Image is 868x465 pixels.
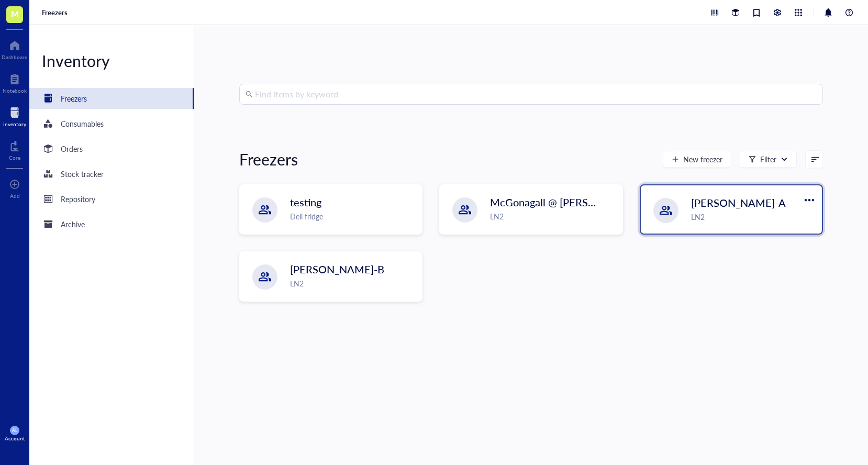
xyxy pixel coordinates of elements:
[290,211,416,222] div: Deli fridge
[760,153,776,165] div: Filter
[3,87,27,94] div: Notebook
[3,104,26,127] a: Inventory
[290,262,384,276] span: [PERSON_NAME]-B
[29,163,194,184] a: Stock tracker
[2,37,28,60] a: Dashboard
[9,138,20,161] a: Core
[490,195,643,209] span: McGonagall @ [PERSON_NAME]
[61,168,104,180] div: Stock tracker
[10,193,20,199] div: Add
[29,88,194,109] a: Freezers
[29,138,194,159] a: Orders
[11,7,19,20] span: M
[5,435,25,441] div: Account
[490,211,616,222] div: LN2
[691,195,786,210] span: [PERSON_NAME]-A
[29,189,194,209] a: Repository
[29,113,194,134] a: Consumables
[663,151,731,168] button: New freezer
[61,143,83,154] div: Orders
[61,118,104,129] div: Consumables
[290,195,321,209] span: testing
[290,278,416,289] div: LN2
[2,54,28,60] div: Dashboard
[3,71,27,94] a: Notebook
[691,211,816,223] div: LN2
[42,8,70,17] a: Freezers
[239,149,298,170] div: Freezers
[12,428,17,433] span: AL
[61,93,87,104] div: Freezers
[9,154,20,161] div: Core
[683,155,722,163] span: New freezer
[61,218,85,230] div: Archive
[29,50,194,71] div: Inventory
[61,193,95,205] div: Repository
[3,121,26,127] div: Inventory
[29,214,194,235] a: Archive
